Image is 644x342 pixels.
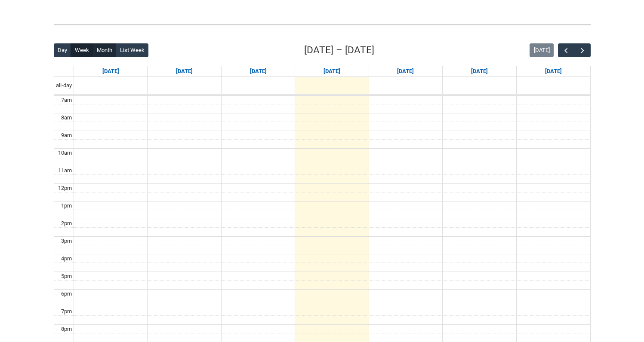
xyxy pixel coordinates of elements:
[59,237,74,245] div: 3pm
[530,43,554,57] button: [DATE]
[59,113,74,122] div: 8am
[116,43,148,57] button: List Week
[54,43,71,57] button: Day
[304,43,374,58] h2: [DATE] – [DATE]
[59,219,74,228] div: 2pm
[101,66,121,76] a: Go to September 7, 2025
[56,166,74,175] div: 11am
[395,66,416,76] a: Go to September 11, 2025
[71,43,93,57] button: Week
[248,66,268,76] a: Go to September 9, 2025
[174,66,194,76] a: Go to September 8, 2025
[59,325,74,333] div: 8pm
[322,66,342,76] a: Go to September 10, 2025
[59,202,74,210] div: 1pm
[59,272,74,281] div: 5pm
[59,96,74,104] div: 7am
[469,66,490,76] a: Go to September 12, 2025
[59,290,74,298] div: 6pm
[59,131,74,140] div: 9am
[574,43,590,58] button: Next Week
[54,20,591,29] img: REDU_GREY_LINE
[92,43,116,57] button: Month
[543,66,564,76] a: Go to September 13, 2025
[558,43,574,58] button: Previous Week
[59,254,74,263] div: 4pm
[59,307,74,316] div: 7pm
[56,184,74,192] div: 12pm
[54,81,74,90] span: all-day
[56,149,74,157] div: 10am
